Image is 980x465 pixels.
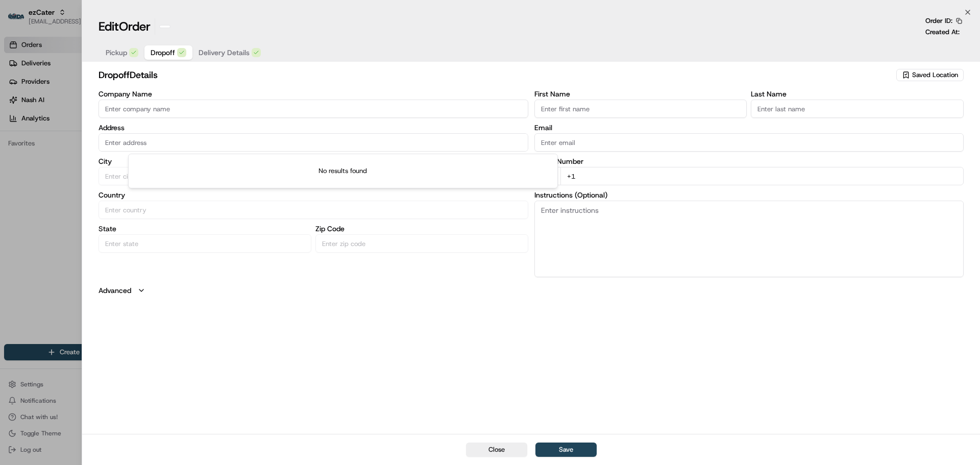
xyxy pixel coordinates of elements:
a: Powered byPylon [72,173,124,181]
p: Order ID: [925,16,952,26]
input: Enter state [99,234,311,253]
input: Enter email [534,133,964,152]
label: City [99,158,528,165]
label: Email [534,124,964,131]
a: 💻API Documentation [82,144,168,162]
div: Start new chat [35,97,167,108]
label: Last Name [751,90,964,97]
p: Created At: [925,28,960,37]
div: We're available if you need us! [35,108,129,116]
button: Save [535,443,597,457]
h1: Edit [99,18,151,35]
span: Dropoff [151,47,175,58]
div: Suggestions [128,154,558,188]
input: Clear [27,66,168,77]
button: Advanced [99,285,964,296]
div: 📗 [10,149,18,157]
label: State [99,225,311,232]
input: Enter first name [534,100,747,118]
div: 💻 [86,149,94,157]
button: Start new chat [174,101,186,113]
input: Enter company name [99,100,528,118]
label: Advanced [99,285,131,296]
input: Enter city [99,167,528,185]
label: Phone Number [534,158,964,165]
label: Zip Code [315,225,528,232]
div: No results found [129,154,557,188]
img: Nash [10,10,31,31]
span: Delivery Details [199,47,250,58]
input: Enter zip code [315,234,528,253]
p: Welcome 👋 [10,41,186,57]
label: Address [99,124,528,131]
input: Enter last name [751,100,964,118]
input: Enter country [99,201,528,219]
label: First Name [534,90,747,97]
label: Instructions (Optional) [534,191,964,199]
label: Country [99,191,528,199]
a: 📗Knowledge Base [6,144,82,162]
span: Pickup [106,47,127,58]
input: Enter address [99,133,528,152]
button: Close [466,443,527,457]
span: Order [119,18,151,35]
span: Saved Location [912,70,958,80]
button: Saved Location [896,68,964,82]
span: Knowledge Base [20,148,78,158]
span: Pylon [102,173,124,181]
img: 1736555255976-a54dd68f-1ca7-489b-9aae-adbdc363a1c4 [10,97,29,116]
h2: dropoff Details [99,68,894,82]
span: API Documentation [96,148,164,158]
input: Enter phone number [560,167,964,185]
label: Company Name [99,90,528,97]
